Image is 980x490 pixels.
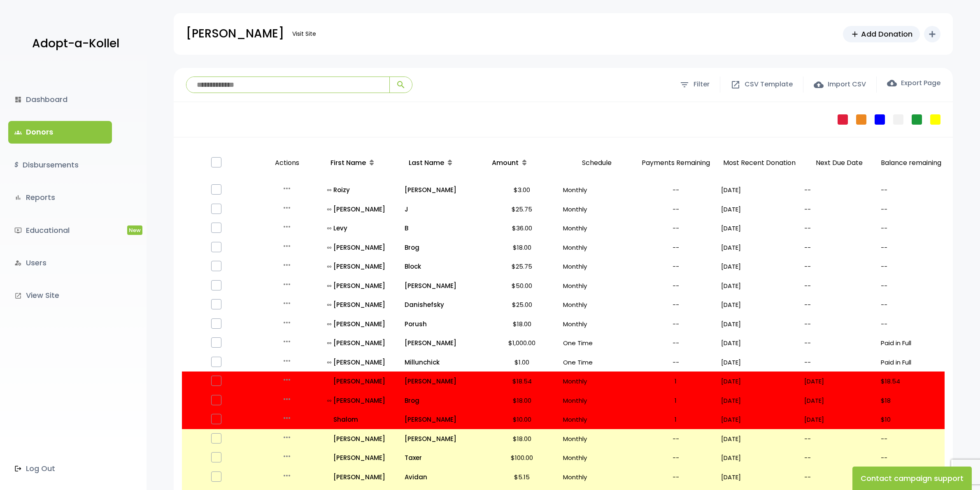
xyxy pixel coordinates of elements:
p: -- [881,299,941,310]
p: [DATE] [721,261,798,272]
p: [DATE] [804,376,874,387]
a: Shalom [327,414,398,425]
p: $18 [881,395,941,406]
button: Contact campaign support [852,467,972,490]
p: Monthly [563,395,631,406]
p: 1 [637,395,715,406]
p: $18.00 [488,242,556,253]
p: $18.00 [488,318,556,330]
a: B [405,223,481,234]
i: add [927,29,937,39]
p: [DATE] [804,414,874,425]
i: more_horiz [282,298,292,308]
p: [PERSON_NAME] [327,299,398,310]
p: [DATE] [721,204,798,215]
i: all_inclusive [327,188,333,192]
p: Monthly [563,299,631,310]
p: [PERSON_NAME] [405,337,481,348]
i: manage_accounts [14,259,22,267]
a: Danishefsky [405,299,481,310]
span: add [850,30,859,39]
p: [DATE] [721,318,798,330]
span: search [396,80,406,90]
span: New [127,225,142,235]
i: more_horiz [282,222,292,232]
i: more_horiz [282,241,292,251]
p: [PERSON_NAME] [327,280,398,291]
p: $5.15 [488,471,556,483]
p: [PERSON_NAME] [327,433,398,444]
p: $18.54 [881,376,941,387]
p: $3.00 [488,184,556,195]
p: Actions [254,149,320,177]
p: -- [881,433,941,444]
p: Payments Remaining [637,149,715,177]
p: -- [804,357,874,368]
p: $50.00 [488,280,556,291]
a: [PERSON_NAME] [327,452,398,463]
p: -- [881,318,941,330]
p: -- [804,280,874,291]
p: Brog [405,242,481,253]
p: Monthly [563,471,631,483]
i: all_inclusive [327,265,333,269]
i: more_horiz [282,394,292,404]
p: -- [637,299,715,310]
p: $25.75 [488,261,556,272]
i: launch [14,292,22,300]
a: all_inclusive[PERSON_NAME] [327,318,398,330]
p: [PERSON_NAME] [327,318,398,330]
a: all_inclusive[PERSON_NAME] [327,395,398,406]
p: $25.00 [488,299,556,310]
a: Brog [405,395,481,406]
a: addAdd Donation [843,26,920,42]
p: $10 [881,414,941,425]
p: Monthly [563,452,631,463]
p: [PERSON_NAME] [327,204,398,215]
a: all_inclusive[PERSON_NAME] [327,242,398,253]
a: all_inclusiveLevy [327,223,398,234]
p: Schedule [563,149,631,177]
a: Millunchick [405,357,481,368]
p: [DATE] [804,395,874,406]
p: 1 [637,376,715,387]
p: -- [637,223,715,234]
p: -- [804,184,874,195]
p: Avidan [405,471,481,483]
i: more_horiz [282,183,292,193]
p: Monthly [563,280,631,291]
a: ondemand_videoEducationalNew [8,219,112,242]
a: all_inclusive[PERSON_NAME] [327,204,398,215]
a: Taxer [405,452,481,463]
p: [DATE] [721,280,798,291]
i: more_horiz [282,356,292,366]
a: [PERSON_NAME] [405,184,481,195]
p: -- [881,184,941,195]
p: $25.75 [488,204,556,215]
p: Most Recent Donation [721,157,798,169]
p: [PERSON_NAME] [327,242,398,253]
p: -- [804,433,874,444]
button: add [924,26,940,42]
a: [PERSON_NAME] [405,280,481,291]
p: -- [637,433,715,444]
p: Monthly [563,204,631,215]
i: dashboard [14,96,22,103]
a: all_inclusive[PERSON_NAME] [327,337,398,348]
p: [PERSON_NAME] [327,471,398,483]
p: -- [804,242,874,253]
a: [PERSON_NAME] [405,433,481,444]
p: $18.54 [488,376,556,387]
p: 1 [637,414,715,425]
p: [DATE] [721,395,798,406]
i: more_horiz [282,451,292,461]
p: [PERSON_NAME] [327,357,398,368]
p: -- [804,204,874,215]
p: [DATE] [721,452,798,463]
p: [DATE] [721,376,798,387]
span: filter_list [680,80,689,90]
p: $1.00 [488,357,556,368]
